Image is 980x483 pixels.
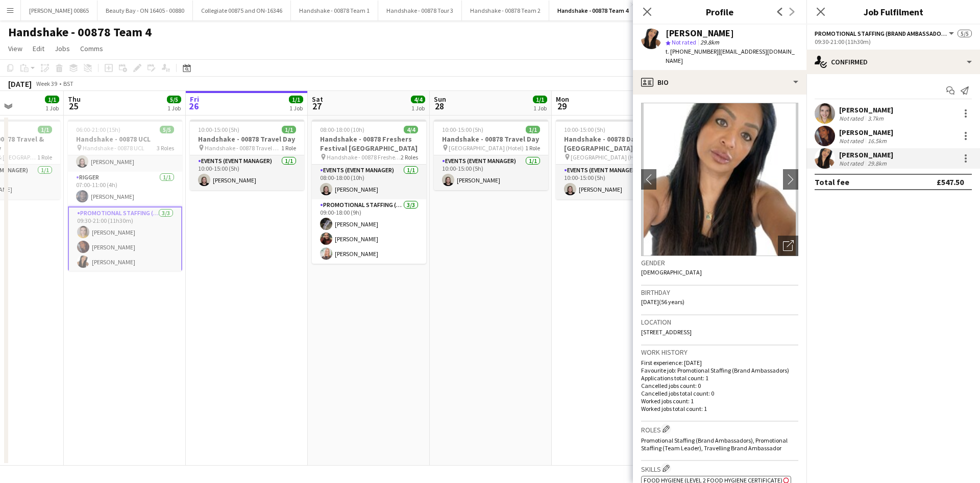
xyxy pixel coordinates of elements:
[157,144,174,152] span: 3 Roles
[526,126,540,133] span: 1/1
[866,159,889,167] div: 29.8km
[312,95,323,104] span: Sat
[190,120,304,190] app-job-card: 10:00-15:00 (5h)1/1Handshake - 00878 Travel Day Handshake - 00878 Travel Day1 RoleEvents (Event M...
[806,50,980,74] div: Confirmed
[401,153,418,161] span: 2 Roles
[633,70,806,95] div: Bio
[38,126,52,133] span: 1/1
[97,1,193,20] button: Beauty Bay - ON 16405 - 00880
[37,153,52,161] span: 1 Role
[839,150,893,159] div: [PERSON_NAME]
[672,38,696,46] span: Not rated
[937,177,964,187] div: £547.50
[45,96,59,103] span: 1/1
[282,126,296,133] span: 1/1
[815,38,972,45] div: 09:30-21:00 (11h30m)
[411,96,425,103] span: 4/4
[866,114,886,122] div: 3.7km
[190,155,304,190] app-card-role: Events (Event Manager)1/110:00-15:00 (5h)[PERSON_NAME]
[666,29,734,38] div: [PERSON_NAME]
[815,30,955,37] button: Promotional Staffing (Brand Ambassadors)
[34,80,59,87] span: Week 39
[641,436,788,452] span: Promotional Staffing (Brand Ambassadors), Promotional Staffing (Team Leader), Travelling Brand Am...
[160,126,174,133] span: 5/5
[289,104,303,112] div: 1 Job
[188,100,199,112] span: 26
[310,100,323,112] span: 27
[556,134,670,153] h3: Handshake - 00878 Day off in [GEOGRAPHIC_DATA]
[198,126,239,133] span: 10:00-15:00 (5h)
[815,177,849,187] div: Total fee
[29,42,48,55] a: Edit
[533,104,547,112] div: 1 Job
[549,1,637,20] button: Handshake - 00878 Team 4
[839,128,893,137] div: [PERSON_NAME]
[76,42,107,55] a: Comms
[66,100,81,112] span: 25
[45,104,59,112] div: 1 Job
[641,405,798,412] p: Worked jobs total count: 1
[698,38,721,46] span: 29.8km
[411,104,425,112] div: 1 Job
[533,96,547,103] span: 1/1
[378,1,462,20] button: Handshake - 00878 Tour 3
[442,126,483,133] span: 10:00-15:00 (5h)
[434,120,548,190] app-job-card: 10:00-15:00 (5h)1/1Handshake - 00878 Travel Day [GEOGRAPHIC_DATA] (Hotel)1 RoleEvents (Event Mana...
[641,366,798,374] p: Favourite job: Promotional Staffing (Brand Ambassadors)
[327,153,401,161] span: Handshake - 00878 Freshers Festival [GEOGRAPHIC_DATA]
[193,1,291,20] button: Collegiate 00875 and ON-16346
[839,137,866,145] div: Not rated
[641,258,798,267] h3: Gender
[641,103,798,256] img: Crew avatar or photo
[281,144,296,152] span: 1 Role
[806,5,980,18] h3: Job Fulfilment
[641,328,692,336] span: [STREET_ADDRESS]
[404,126,418,133] span: 4/4
[68,206,182,273] app-card-role: Promotional Staffing (Brand Ambassadors)3/309:30-21:00 (11h30m)[PERSON_NAME][PERSON_NAME][PERSON_...
[815,30,947,37] span: Promotional Staffing (Brand Ambassadors)
[8,79,32,89] div: [DATE]
[641,268,702,276] span: [DEMOGRAPHIC_DATA]
[432,100,446,112] span: 28
[190,134,304,144] h3: Handshake - 00878 Travel Day
[434,95,446,104] span: Sun
[55,44,70,53] span: Jobs
[312,120,426,264] app-job-card: 08:00-18:00 (10h)4/4Handshake - 00878 Freshers Festival [GEOGRAPHIC_DATA] Handshake - 00878 Fresh...
[641,397,798,405] p: Worked jobs count: 1
[641,389,798,397] p: Cancelled jobs total count: 0
[291,1,378,20] button: Handshake - 00878 Team 1
[839,159,866,167] div: Not rated
[167,96,181,103] span: 5/5
[320,126,364,133] span: 08:00-18:00 (10h)
[641,359,798,366] p: First experience: [DATE]
[641,374,798,382] p: Applications total count: 1
[434,134,548,144] h3: Handshake - 00878 Travel Day
[641,317,798,327] h3: Location
[8,25,152,40] h1: Handshake - 00878 Team 4
[4,42,27,55] a: View
[312,134,426,153] h3: Handshake - 00878 Freshers Festival [GEOGRAPHIC_DATA]
[167,104,181,112] div: 1 Job
[312,165,426,199] app-card-role: Events (Event Manager)1/108:00-18:00 (10h)[PERSON_NAME]
[633,5,806,18] h3: Profile
[68,172,182,206] app-card-role: Rigger1/107:00-11:00 (4h)[PERSON_NAME]
[312,199,426,264] app-card-role: Promotional Staffing (Brand Ambassadors)3/309:00-18:00 (9h)[PERSON_NAME][PERSON_NAME][PERSON_NAME]
[641,288,798,297] h3: Birthday
[68,95,81,104] span: Thu
[68,120,182,271] app-job-card: 06:00-21:00 (15h)5/5Handshake - 00878 UCL Handshake - 00878 UCL3 RolesEvents (Event Manager)1/106...
[83,144,144,152] span: Handshake - 00878 UCL
[641,348,798,357] h3: Work history
[449,144,524,152] span: [GEOGRAPHIC_DATA] (Hotel)
[556,165,670,199] app-card-role: Events (Event Manager)1/110:00-15:00 (5h)[PERSON_NAME]
[33,44,44,53] span: Edit
[839,105,893,114] div: [PERSON_NAME]
[21,1,97,20] button: [PERSON_NAME] 00865
[866,137,889,145] div: 16.5km
[525,144,540,152] span: 1 Role
[8,44,22,53] span: View
[76,126,120,133] span: 06:00-21:00 (15h)
[205,144,281,152] span: Handshake - 00878 Travel Day
[641,463,798,474] h3: Skills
